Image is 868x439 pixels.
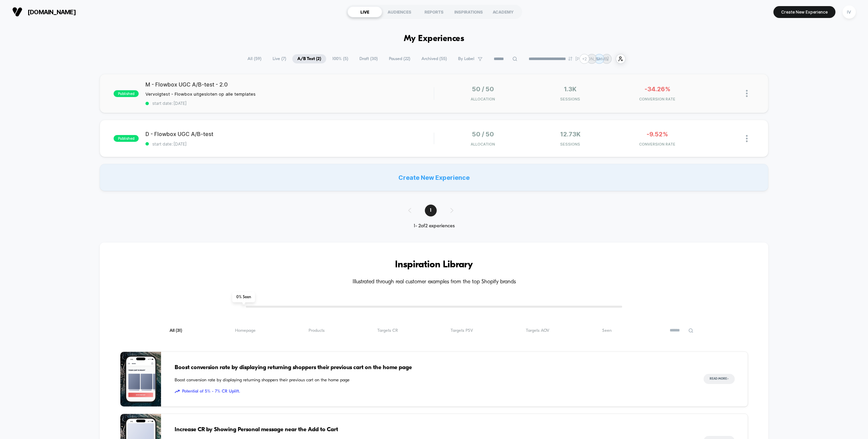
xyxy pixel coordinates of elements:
h4: Illustrated through real customer examples from the top Shopify brands [120,279,748,285]
span: 0 % Seen [232,292,255,302]
div: Create New Experience [100,164,768,191]
button: Read More> [704,374,735,384]
div: IV [843,5,856,19]
div: LIVE [348,6,382,17]
span: 1 [425,205,437,216]
img: close [746,135,748,142]
span: CONVERSION RATE [615,142,699,147]
div: + 2 [579,54,589,64]
span: published [114,135,139,142]
span: 50 / 50 [472,85,494,93]
span: Draft ( 30 ) [354,54,383,63]
h1: My Experiences [404,34,465,44]
span: start date: [DATE] [145,141,434,147]
span: Sessions [528,142,612,147]
span: CONVERSION RATE [615,97,699,101]
span: Products [309,328,324,333]
span: Live ( 7 ) [268,54,291,63]
span: Targets CR [377,328,398,333]
div: INSPIRATIONS [451,6,486,17]
span: Targets AOV [526,328,549,333]
span: By Label [458,56,474,61]
h3: Inspiration Library [120,260,748,270]
img: Visually logo [12,7,22,17]
img: Boost conversion rate by displaying returning shoppers their previous cart on the home page [120,352,161,406]
span: 12.73k [560,131,580,138]
button: [DOMAIN_NAME] [10,6,78,17]
p: [PERSON_NAME] [575,56,609,61]
span: D - Flowbox UGC A/B-test [145,131,434,137]
span: ( 31 ) [176,328,182,333]
span: 50 / 50 [472,131,494,138]
img: close [746,90,748,97]
span: All ( 59 ) [242,54,267,63]
span: Seen [602,328,612,333]
span: All [170,328,182,333]
div: ACADEMY [486,6,520,17]
span: published [114,90,139,97]
span: Potential of 5% - 7% CR Uplift. [175,388,690,395]
div: REPORTS [417,6,451,17]
span: A/B Test ( 2 ) [292,54,326,63]
button: Create New Experience [773,6,835,18]
span: Boost conversion rate by displaying returning shoppers their previous cart on the home page [175,377,690,384]
span: Targets PSV [451,328,473,333]
span: [DOMAIN_NAME] [27,8,76,16]
div: 1 - 2 of 2 experiences [401,223,467,229]
span: -9.52% [647,131,668,138]
span: M - Flowbox UGC A/B-test - 2.0 [145,81,434,88]
img: end [568,57,572,61]
div: AUDIENCES [382,6,417,17]
span: Increase CR by Showing Personal message near the Add to Cart [175,425,690,434]
span: Allocation [471,97,495,101]
span: Boost conversion rate by displaying returning shoppers their previous cart on the home page [175,363,690,372]
span: 100% ( 5 ) [327,54,353,63]
span: Allocation [471,142,495,147]
span: Archived ( 55 ) [416,54,452,63]
span: Paused ( 22 ) [384,54,415,63]
span: Vervolgtest - Flowbox uitgesloten op alle templates [145,91,256,97]
span: Homepage [235,328,256,333]
span: start date: [DATE] [145,101,434,106]
span: 1.3k [564,85,576,93]
span: Sessions [528,97,612,101]
span: -34.26% [645,85,670,93]
button: IV [841,5,858,19]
